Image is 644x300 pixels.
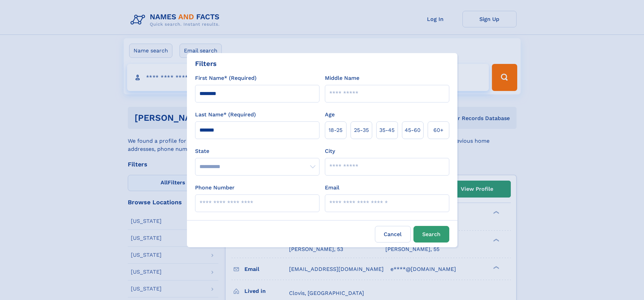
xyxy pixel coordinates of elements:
[413,226,449,243] button: Search
[325,111,335,119] label: Age
[433,126,444,134] span: 60+
[195,74,257,82] label: First Name* (Required)
[379,126,395,134] span: 35‑45
[195,111,256,119] label: Last Name* (Required)
[405,126,421,134] span: 45‑60
[325,147,335,155] label: City
[325,184,339,192] label: Email
[325,74,359,82] label: Middle Name
[329,126,342,134] span: 18‑25
[195,184,235,192] label: Phone Number
[354,126,369,134] span: 25‑35
[195,147,319,155] label: State
[195,59,217,69] div: Filters
[375,226,411,243] label: Cancel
